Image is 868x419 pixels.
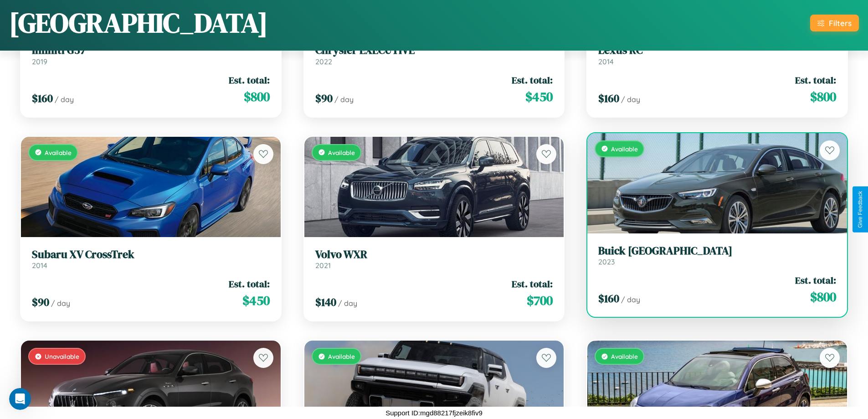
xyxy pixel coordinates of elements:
[512,277,553,290] span: Est. total:
[829,18,852,28] div: Filters
[598,44,836,57] h3: Lexus RC
[795,73,836,87] span: Est. total:
[32,261,47,270] span: 2014
[315,295,336,310] span: $ 140
[229,73,270,87] span: Est. total:
[32,44,270,66] a: Infiniti G372019
[315,248,553,261] h3: Volvo WXR
[385,407,483,419] p: Support ID: mgd88217fjzeik8fiv9
[857,191,863,228] div: Give Feedback
[315,91,333,106] span: $ 90
[229,277,270,290] span: Est. total:
[621,95,640,104] span: / day
[315,44,553,57] h3: Chrysler EXECUTIVE
[315,261,331,270] span: 2021
[598,244,836,267] a: Buick [GEOGRAPHIC_DATA]2023
[45,352,79,360] span: Unavailable
[328,149,355,156] span: Available
[795,274,836,287] span: Est. total:
[328,352,355,360] span: Available
[611,145,638,153] span: Available
[51,299,70,308] span: / day
[244,88,270,106] span: $ 800
[32,57,47,66] span: 2019
[242,291,270,310] span: $ 450
[315,44,553,66] a: Chrysler EXECUTIVE2022
[32,248,270,270] a: Subaru XV CrossTrek2014
[315,248,553,270] a: Volvo WXR2021
[9,388,31,410] iframe: Intercom live chat
[512,73,553,87] span: Est. total:
[55,95,74,104] span: / day
[45,149,72,156] span: Available
[315,57,332,66] span: 2022
[32,248,270,261] h3: Subaru XV CrossTrek
[810,288,836,306] span: $ 800
[9,4,268,41] h1: [GEOGRAPHIC_DATA]
[598,57,614,66] span: 2014
[32,295,49,310] span: $ 90
[338,299,357,308] span: / day
[32,91,53,106] span: $ 160
[334,95,354,104] span: / day
[598,257,615,266] span: 2023
[810,88,836,106] span: $ 800
[611,352,638,360] span: Available
[810,15,859,31] button: Filters
[32,44,270,57] h3: Infiniti G37
[598,44,836,66] a: Lexus RC2014
[527,291,553,310] span: $ 700
[525,88,553,106] span: $ 450
[598,291,619,306] span: $ 160
[598,91,619,106] span: $ 160
[621,295,640,304] span: / day
[598,244,836,258] h3: Buick [GEOGRAPHIC_DATA]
